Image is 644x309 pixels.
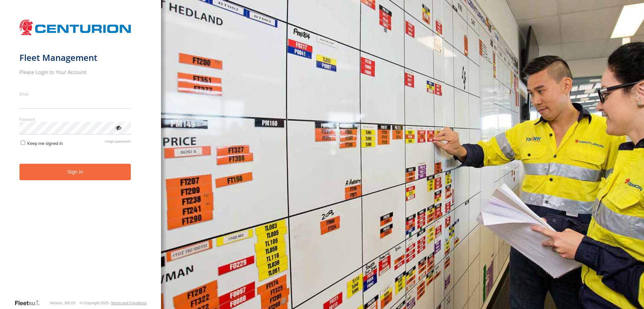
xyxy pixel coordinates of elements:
img: Centurion Transport [19,19,131,36]
h2: Please Login to Your Account [19,69,131,75]
span: Keep me signed in [27,141,63,146]
label: Email [19,91,131,96]
form: main [19,16,142,299]
a: Terms and Conditions [111,301,147,305]
a: Visit our Website [14,300,45,306]
div: © Copyright 2025 - [80,301,147,305]
a: Forgot password? [105,140,131,146]
input: Keep me signed in [21,141,25,145]
h1: Fleet Management [19,52,131,63]
label: Password [19,117,131,122]
div: Version: 305.03 [50,301,75,305]
button: Sign in [19,164,131,180]
div: ViewPassword [115,124,121,131]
